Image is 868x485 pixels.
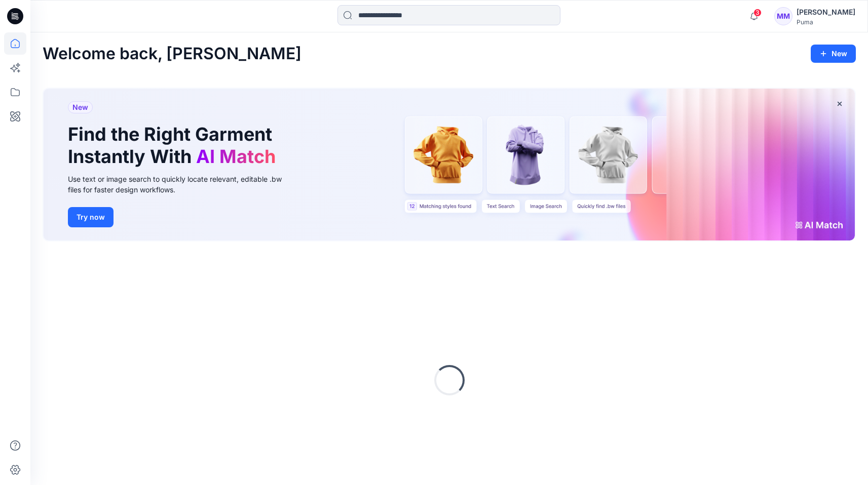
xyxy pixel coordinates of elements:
[68,174,296,195] div: Use text or image search to quickly locate relevant, editable .bw files for faster design workflows.
[753,9,762,17] span: 3
[68,124,281,167] h1: Find the Right Garment Instantly With
[68,207,114,227] button: Try now
[774,7,792,25] div: MM
[797,18,855,26] div: Puma
[72,101,88,113] span: New
[196,145,276,168] span: AI Match
[811,45,856,63] button: New
[797,6,855,18] div: [PERSON_NAME]
[43,45,301,63] h2: Welcome back, [PERSON_NAME]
